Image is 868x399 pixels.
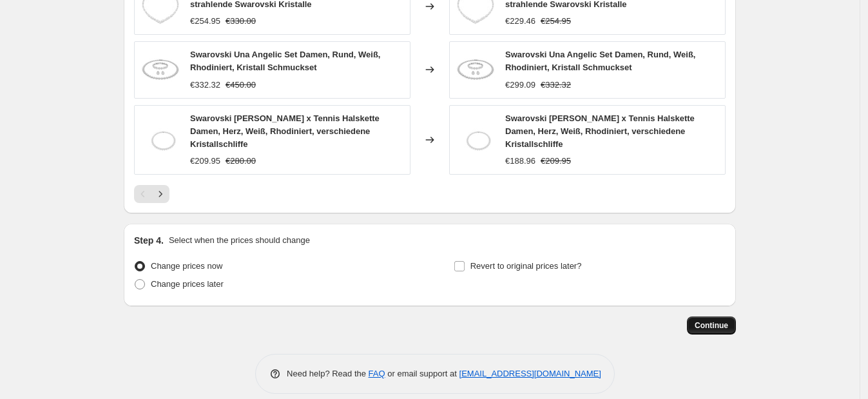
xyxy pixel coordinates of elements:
[385,369,459,378] span: or email support at
[459,369,601,378] a: [EMAIL_ADDRESS][DOMAIN_NAME]
[505,15,535,28] div: €229.46
[695,320,728,331] span: Continue
[226,155,256,168] strike: €280.00
[505,79,535,92] div: €299.09
[151,185,169,203] button: Next
[190,50,380,72] span: Swarovski Una Angelic Set Damen, Rund, Weiß, Rhodiniert, Kristall Schmuckset
[505,113,695,149] span: Swarovski [PERSON_NAME] x Tennis Halskette Damen, Herz, Weiß, Rhodiniert, verschiedene Kristallsc...
[141,50,180,89] img: 717QGfd4c6L_80x.jpg
[134,185,169,203] nav: Pagination
[141,121,180,159] img: 61jAy8tLkoL_80x.jpg
[456,50,495,89] img: 717QGfd4c6L_80x.jpg
[456,121,495,159] img: 61jAy8tLkoL_80x.jpg
[505,155,535,168] div: €188.96
[190,113,380,149] span: Swarovski [PERSON_NAME] x Tennis Halskette Damen, Herz, Weiß, Rhodiniert, verschiedene Kristallsc...
[505,50,695,72] span: Swarovski Una Angelic Set Damen, Rund, Weiß, Rhodiniert, Kristall Schmuckset
[169,234,310,247] p: Select when the prices should change
[687,316,736,335] button: Continue
[470,261,582,271] span: Revert to original prices later?
[190,155,220,168] div: €209.95
[190,79,220,92] div: €332.32
[541,15,571,28] strike: €254.95
[226,79,256,92] strike: €450.00
[190,15,220,28] div: €254.95
[151,261,222,271] span: Change prices now
[541,79,571,92] strike: €332.32
[134,234,164,247] h2: Step 4.
[541,155,571,168] strike: €209.95
[151,279,224,289] span: Change prices later
[226,15,256,28] strike: €330.00
[369,369,385,378] a: FAQ
[287,369,369,378] span: Need help? Read the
